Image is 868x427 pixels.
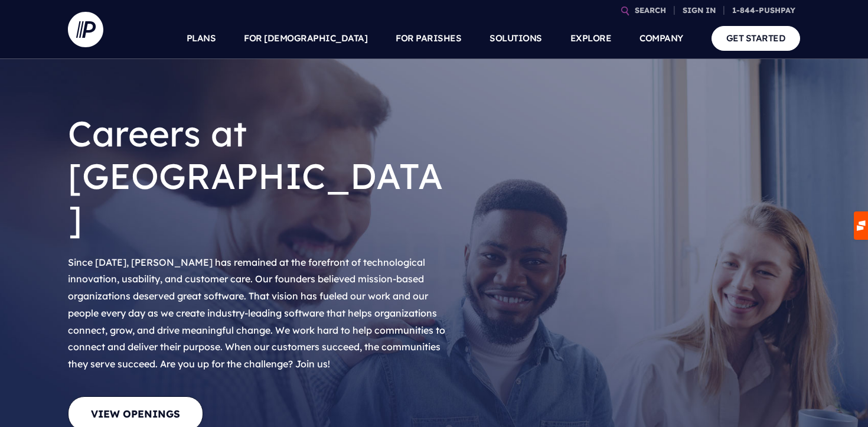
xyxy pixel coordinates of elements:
[490,18,542,59] a: SOLUTIONS
[396,18,461,59] a: FOR PARISHES
[68,256,445,370] span: Since [DATE], [PERSON_NAME] has remained at the forefront of technological innovation, usability,...
[68,103,452,249] h1: Careers at [GEOGRAPHIC_DATA]
[570,18,612,59] a: EXPLORE
[712,26,801,50] a: GET STARTED
[244,18,367,59] a: FOR [DEMOGRAPHIC_DATA]
[187,18,216,59] a: PLANS
[639,18,683,59] a: COMPANY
